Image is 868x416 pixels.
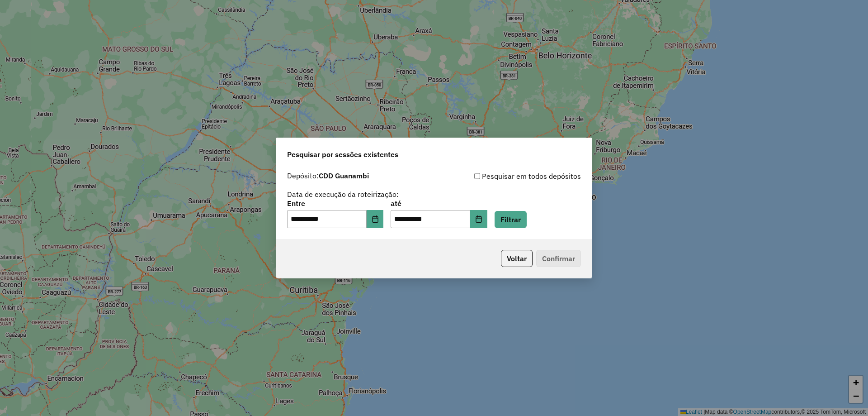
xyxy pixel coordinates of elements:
label: Depósito: [287,170,369,181]
button: Choose Date [470,210,487,228]
label: Data de execução da roteirização: [287,189,399,200]
label: Entre [287,198,383,209]
div: Pesquisar em todos depósitos [434,171,581,182]
button: Voltar [501,250,533,267]
label: até [391,198,487,209]
button: Choose Date [367,210,384,228]
strong: CDD Guanambi [319,171,369,180]
span: Pesquisar por sessões existentes [287,149,398,160]
button: Filtrar [495,211,527,228]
